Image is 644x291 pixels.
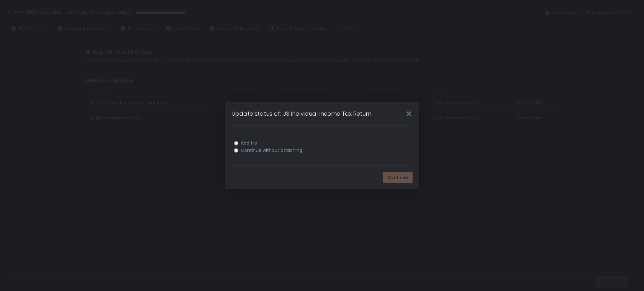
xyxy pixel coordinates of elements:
span: Continue without attaching [241,148,302,153]
span: Add file [241,141,257,145]
h1: Update status of: US Individual Income Tax Return [231,109,371,118]
input: Continue without attaching [234,148,238,153]
div: Close [399,110,419,117]
input: Add file [234,141,238,145]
